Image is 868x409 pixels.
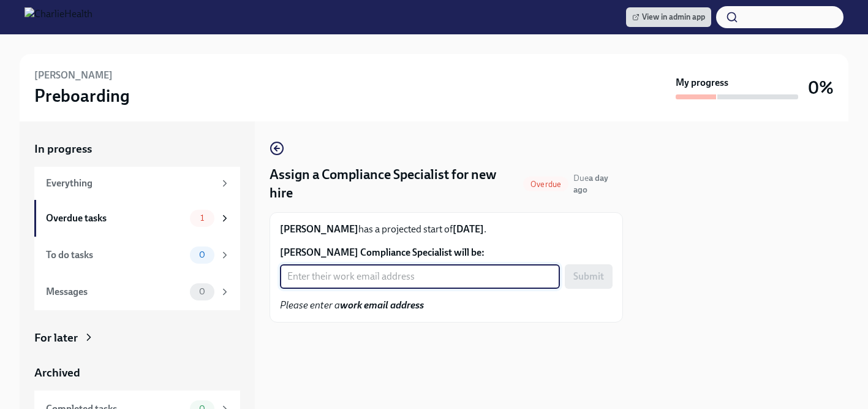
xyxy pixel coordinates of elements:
div: To do tasks [46,248,185,262]
h6: [PERSON_NAME] [34,69,113,82]
strong: work email address [340,299,424,311]
a: To do tasks0 [34,237,240,273]
h4: Assign a Compliance Specialist for new hire [270,166,518,202]
h3: Preboarding [34,85,130,107]
span: 0 [192,287,213,296]
strong: a day ago [573,173,608,195]
span: View in admin app [632,11,705,23]
em: Please enter a [280,299,424,311]
h3: 0% [808,77,834,99]
a: Messages0 [34,273,240,310]
a: Overdue tasks1 [34,200,240,237]
span: August 9th, 2025 09:00 [573,172,623,196]
a: Archived [34,365,240,381]
a: For later [34,330,240,346]
div: Messages [46,285,185,299]
span: 0 [192,250,213,259]
div: Overdue tasks [46,212,185,225]
strong: My progress [676,76,728,90]
span: 1 [193,213,211,223]
a: Everything [34,167,240,200]
input: Enter their work email address [280,264,560,289]
p: has a projected start of . [280,223,613,236]
a: In progress [34,141,240,157]
a: View in admin app [626,7,711,27]
img: CharlieHealth [25,7,92,27]
div: Everything [46,177,214,190]
span: Overdue [523,180,568,189]
strong: [DATE] [453,223,484,235]
div: For later [34,330,78,346]
strong: [PERSON_NAME] [280,223,358,235]
span: Due [573,173,608,195]
label: [PERSON_NAME] Compliance Specialist will be: [280,246,613,259]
